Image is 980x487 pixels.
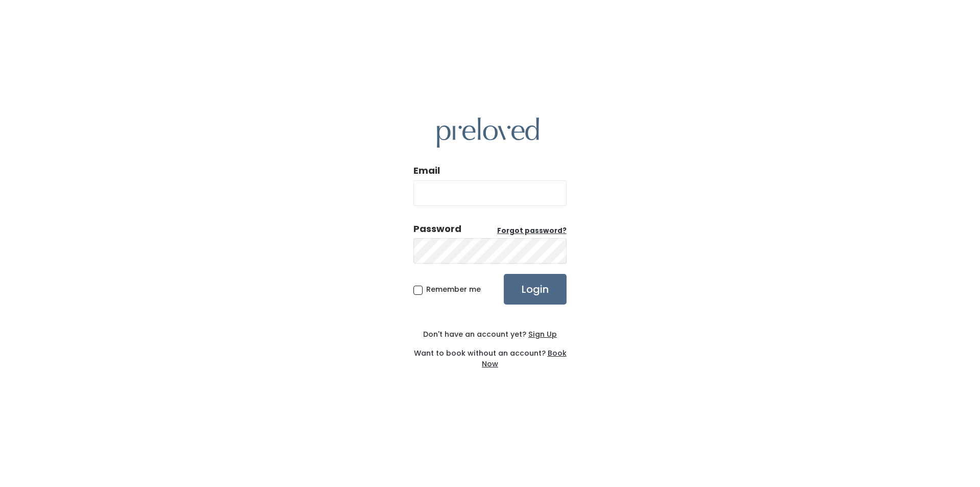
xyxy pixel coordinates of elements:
u: Sign Up [528,329,557,339]
input: Login [504,274,567,305]
div: Don't have an account yet? [413,329,567,340]
div: Password [413,222,461,236]
a: Book Now [482,348,567,369]
span: Remember me [426,284,481,294]
a: Sign Up [526,329,557,339]
div: Want to book without an account? [413,340,567,369]
label: Email [413,164,440,177]
a: Forgot password? [497,226,567,236]
img: preloved logo [437,118,539,148]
